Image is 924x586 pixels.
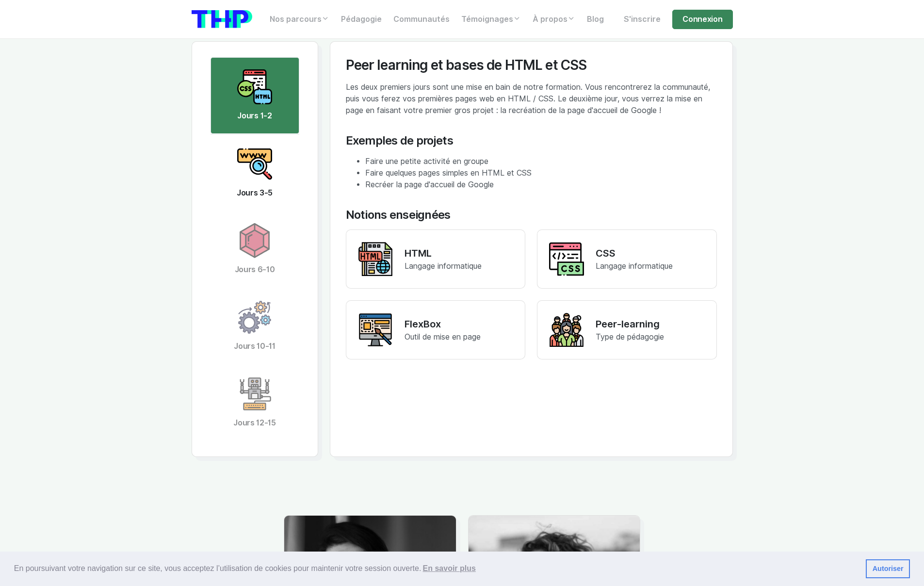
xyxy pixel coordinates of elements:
[618,10,666,29] a: S'inscrire
[211,288,299,364] a: Jours 10-11
[672,10,732,29] a: Connexion
[455,10,527,29] a: Témoignages
[346,208,717,222] div: Notions enseignées
[365,167,717,179] li: Faire quelques pages simples en HTML et CSS
[405,317,481,331] p: FlexBox
[14,561,858,576] span: En poursuivant votre navigation sur ce site, vous acceptez l’utilisation de cookies pour mainteni...
[237,69,272,104] img: icon
[365,179,717,191] li: Recréer la page d'accueil de Google
[211,211,299,288] a: Jours 6-10
[405,261,482,271] span: Langage informatique
[211,364,299,441] a: Jours 12-15
[211,57,299,134] a: Jours 1-2
[346,81,717,116] p: Les deux premiers jours sont une mise en bain de notre formation. Vous rencontrerez la communauté...
[237,223,272,258] img: icon
[346,57,717,74] div: Peer learning et bases de HTML et CSS
[405,332,481,342] span: Outil de mise en page
[596,317,664,331] p: Peer-learning
[421,561,477,576] a: learn more about cookies
[237,300,272,335] img: icon
[237,146,272,181] img: icon
[335,10,388,29] a: Pédagogie
[581,10,610,29] a: Blog
[388,10,455,29] a: Communautés
[596,246,673,260] p: CSS
[596,261,673,271] span: Langage informatique
[346,134,717,148] div: Exemples de projets
[596,332,664,342] span: Type de pédagogie
[192,10,252,28] img: logo
[237,376,272,411] img: icon
[264,10,335,29] a: Nos parcours
[405,246,482,260] p: HTML
[527,10,581,29] a: À propos
[211,134,299,211] a: Jours 3-5
[866,559,910,579] a: dismiss cookie message
[365,156,717,167] li: Faire une petite activité en groupe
